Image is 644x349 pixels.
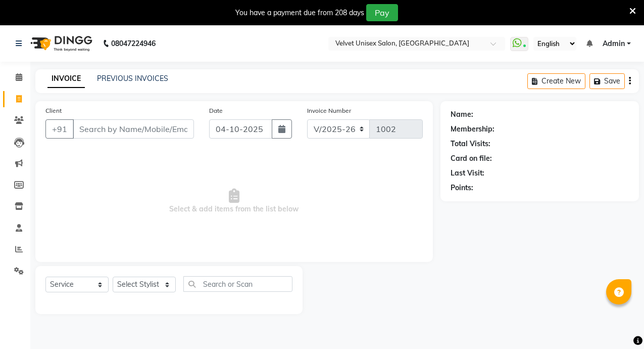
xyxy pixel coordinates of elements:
[209,106,223,115] label: Date
[527,73,585,89] button: Create New
[589,73,625,89] button: Save
[47,70,85,88] a: INVOICE
[451,168,484,179] div: Last Visit:
[451,124,494,135] div: Membership:
[451,139,490,149] div: Total Visits:
[45,151,423,252] span: Select & add items from the list below
[451,153,492,164] div: Card on file:
[307,106,351,115] label: Invoice Number
[97,74,168,83] a: PREVIOUS INVOICES
[451,183,473,193] div: Points:
[451,109,473,120] div: Name:
[603,38,625,49] span: Admin
[235,8,364,18] div: You have a payment due from 208 days
[602,309,634,339] iframe: chat widget
[111,29,156,58] b: 08047224946
[366,4,398,21] button: Pay
[183,276,292,292] input: Search or Scan
[45,119,74,139] button: +91
[73,119,194,139] input: Search by Name/Mobile/Email/Code
[26,29,95,58] img: logo
[45,106,62,115] label: Client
